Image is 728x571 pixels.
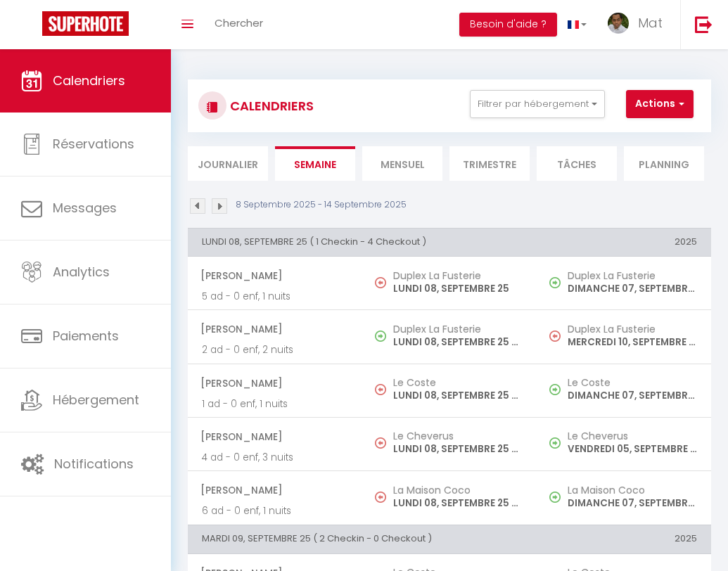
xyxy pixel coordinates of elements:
[393,496,523,511] p: LUNDI 08, SEPTEMBRE 25 - 10:00
[53,391,139,409] span: Hébergement
[638,14,663,32] span: Mat
[375,277,386,288] img: NO IMAGE
[695,15,713,33] img: logout
[53,72,125,89] span: Calendriers
[188,525,537,553] th: MARDI 09, SEPTEMBRE 25 ( 2 Checkin - 0 Checkout )
[537,525,711,553] th: 2025
[568,377,697,388] h5: Le Coste
[568,485,697,496] h5: La Maison Coco
[375,492,386,503] img: NO IMAGE
[202,397,348,411] p: 1 ad - 0 enf, 1 nuits
[53,263,110,281] span: Analytics
[375,384,386,395] img: NO IMAGE
[549,331,561,342] img: NO IMAGE
[215,15,263,30] span: Chercher
[200,370,348,397] span: [PERSON_NAME]
[200,262,348,289] span: [PERSON_NAME]
[449,146,530,181] li: Trimestre
[202,342,348,357] p: 2 ad - 0 enf, 2 nuits
[393,323,523,335] h5: Duplex La Fusterie
[393,442,523,456] p: LUNDI 08, SEPTEMBRE 25 - 10:00
[53,135,134,153] span: Réservations
[568,388,697,403] p: DIMANCHE 07, SEPTEMBRE 25 - 19:00
[188,228,537,256] th: LUNDI 08, SEPTEMBRE 25 ( 1 Checkin - 4 Checkout )
[537,228,711,256] th: 2025
[549,277,561,288] img: NO IMAGE
[226,90,314,122] h3: CALENDRIERS
[568,281,697,296] p: DIMANCHE 07, SEPTEMBRE 25
[188,146,268,181] li: Journalier
[362,146,442,181] li: Mensuel
[549,384,561,395] img: NO IMAGE
[393,377,523,388] h5: Le Coste
[549,492,561,503] img: NO IMAGE
[200,477,348,503] span: [PERSON_NAME]
[393,281,523,296] p: LUNDI 08, SEPTEMBRE 25
[200,316,348,342] span: [PERSON_NAME]
[275,146,355,181] li: Semaine
[624,146,704,181] li: Planning
[202,289,348,304] p: 5 ad - 0 enf, 1 nuits
[393,485,523,496] h5: La Maison Coco
[54,455,134,473] span: Notifications
[11,6,53,48] button: Ouvrir le widget de chat LiveChat
[568,430,697,442] h5: Le Cheverus
[393,270,523,281] h5: Duplex La Fusterie
[236,198,407,212] p: 8 Septembre 2025 - 14 Septembre 2025
[53,199,117,217] span: Messages
[537,146,617,181] li: Tâches
[626,90,694,118] button: Actions
[200,423,348,450] span: [PERSON_NAME]
[470,90,605,118] button: Filtrer par hébergement
[375,437,386,449] img: NO IMAGE
[393,335,523,349] p: LUNDI 08, SEPTEMBRE 25 - 17:00
[608,13,629,34] img: ...
[568,270,697,281] h5: Duplex La Fusterie
[459,13,557,37] button: Besoin d'aide ?
[568,442,697,456] p: VENDREDI 05, SEPTEMBRE 25 - 17:00
[202,450,348,465] p: 4 ad - 0 enf, 3 nuits
[42,11,129,36] img: Super Booking
[393,388,523,403] p: LUNDI 08, SEPTEMBRE 25 - 10:00
[393,430,523,442] h5: Le Cheverus
[549,437,561,449] img: NO IMAGE
[202,503,348,518] p: 6 ad - 0 enf, 1 nuits
[568,496,697,511] p: DIMANCHE 07, SEPTEMBRE 25 - 17:00
[53,327,119,345] span: Paiements
[568,335,697,349] p: MERCREDI 10, SEPTEMBRE 25 - 09:00
[568,323,697,335] h5: Duplex La Fusterie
